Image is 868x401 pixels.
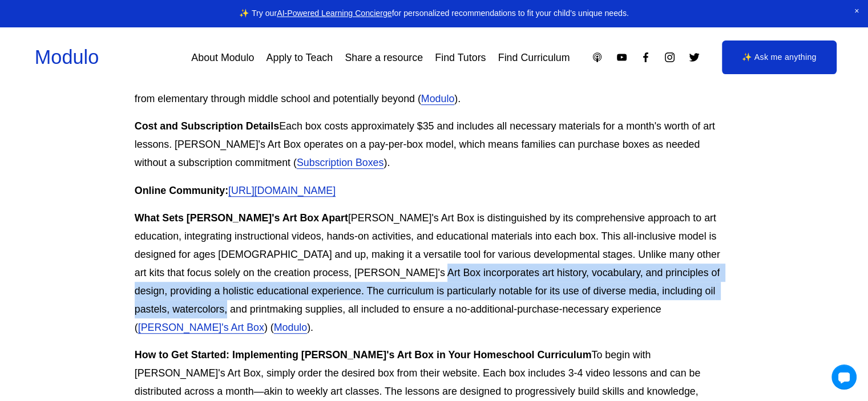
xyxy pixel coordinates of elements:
[138,322,264,333] a: [PERSON_NAME]'s Art Box
[664,51,676,63] a: Instagram
[135,212,348,224] strong: What Sets [PERSON_NAME]'s Art Box Apart
[498,47,570,68] a: Find Curriculum
[228,185,336,196] a: [URL][DOMAIN_NAME]
[135,71,734,108] p: The program is best suited for children ages [DEMOGRAPHIC_DATA] and up, catering effectively to a...
[435,47,486,68] a: Find Tutors
[135,209,734,337] p: [PERSON_NAME]'s Art Box is distinguished by its comprehensive approach to art education, integrat...
[35,46,99,68] a: Modulo
[277,9,391,18] a: AI-Powered Learning Concierge
[688,51,700,63] a: Twitter
[135,185,228,196] strong: Online Community:
[345,47,423,68] a: Share a resource
[191,47,254,68] a: About Modulo
[616,51,628,63] a: YouTube
[274,322,307,333] a: Modulo
[135,120,279,132] strong: Cost and Subscription Details
[640,51,652,63] a: Facebook
[591,51,603,63] a: Apple Podcasts
[722,40,837,75] a: ✨ Ask me anything
[135,117,734,172] p: Each box costs approximately $35 and includes all necessary materials for a month's worth of art ...
[297,157,383,168] a: Subscription Boxes
[135,349,592,361] strong: How to Get Started: Implementing [PERSON_NAME]'s Art Box in Your Homeschool Curriculum
[421,93,454,104] a: Modulo
[267,47,333,68] a: Apply to Teach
